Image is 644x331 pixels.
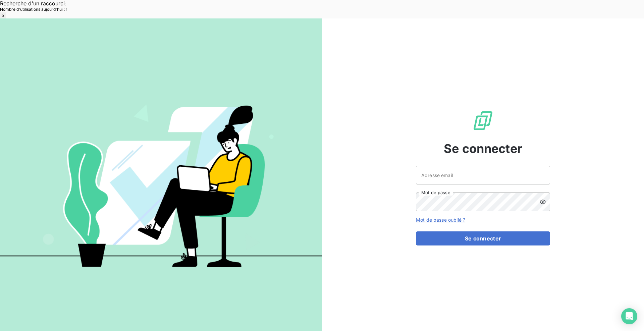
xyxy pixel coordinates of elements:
span: Se connecter [444,140,522,158]
div: Open Intercom Messenger [621,308,637,324]
a: Mot de passe oublié ? [416,217,465,223]
button: Se connecter [416,231,550,245]
input: placeholder [416,166,550,184]
img: Logo LeanPay [472,110,494,131]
